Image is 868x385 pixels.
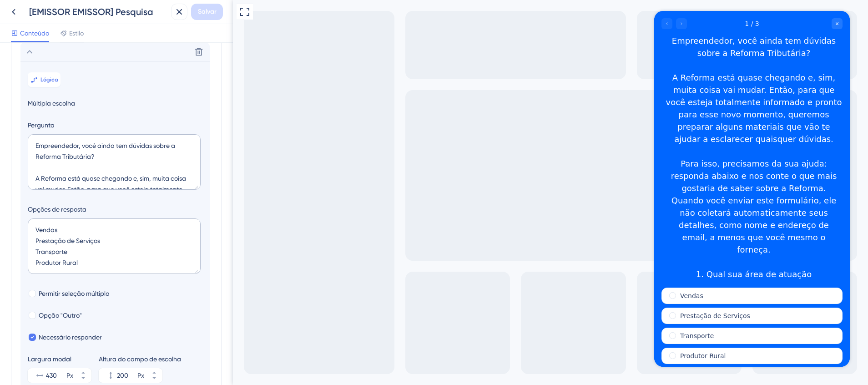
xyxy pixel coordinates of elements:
[39,288,110,299] span: Permitir seleção múltipla
[146,368,162,375] button: Px
[26,280,49,289] label: Vendas
[75,368,91,375] button: Px
[198,6,217,17] span: Salvar
[40,76,58,83] span: Lógica
[26,340,71,350] label: Produtor Rural
[191,4,223,20] button: Salvar
[26,300,96,309] label: Prestação de Serviços
[28,120,202,131] label: Pergunta
[28,134,201,190] textarea: Empreendedor, você ainda tem dúvidas sobre a Reforma Tributária? A Reforma está quase chegando e,...
[69,28,84,39] span: Estilo
[28,98,202,109] span: Múltipla escolha
[28,72,61,87] button: Lógica
[29,5,167,18] div: [EMISSOR EMISSOR] Pesquisa
[146,375,162,383] button: Px
[117,370,136,381] input: Px
[39,310,82,321] span: Opção "Outro"
[7,277,188,368] div: Multiple choices rating
[99,354,181,365] div: Altura do campo de escolha
[7,277,188,353] div: radio group
[28,204,202,215] label: Opções de resposta
[421,11,617,367] iframe: UserGuiding Survey
[39,332,102,343] span: Necessário responder
[46,370,65,381] input: Px
[26,320,60,329] label: Transporte
[28,354,91,365] div: Largura modal
[28,218,201,274] textarea: Vendas Prestação de Serviços Transporte Produtor Rural
[137,370,144,381] div: Px
[75,375,91,383] button: Px
[66,370,73,381] div: Px
[20,28,49,39] span: Conteúdo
